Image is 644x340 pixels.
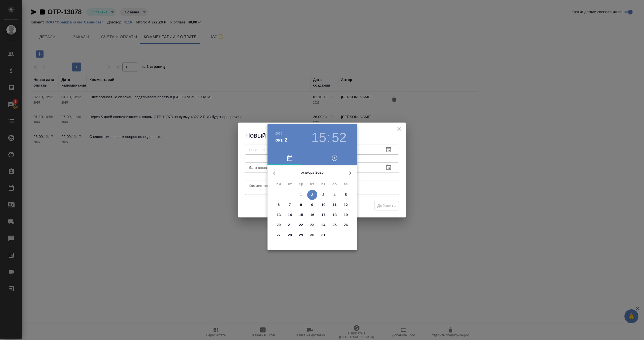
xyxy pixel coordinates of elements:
[330,190,340,200] button: 4
[277,232,281,238] p: 27
[341,200,351,210] button: 12
[285,210,295,220] button: 14
[318,181,328,187] span: пт
[296,220,306,230] button: 22
[300,202,302,208] p: 8
[318,210,328,220] button: 17
[307,200,317,210] button: 9
[311,202,313,208] p: 9
[299,222,303,228] p: 22
[330,181,340,187] span: сб
[285,220,295,230] button: 21
[322,192,324,198] p: 3
[274,181,284,187] span: пн
[330,220,340,230] button: 25
[344,212,348,218] p: 19
[344,222,348,228] p: 26
[307,181,317,187] span: чт
[311,130,326,145] button: 15
[300,192,302,198] p: 1
[341,220,351,230] button: 26
[333,212,337,218] p: 18
[285,200,295,210] button: 7
[277,212,281,218] p: 13
[275,137,287,143] button: окт. 2
[321,202,326,208] p: 10
[321,212,326,218] p: 17
[333,202,337,208] p: 11
[285,181,295,187] span: вт
[321,232,326,238] p: 31
[321,222,326,228] p: 24
[345,192,347,198] p: 5
[341,210,351,220] button: 19
[318,230,328,240] button: 31
[307,230,317,240] button: 30
[299,212,303,218] p: 15
[288,232,292,238] p: 28
[327,130,330,145] h3: :
[281,170,344,175] p: октябрь 2025
[274,200,284,210] button: 6
[333,192,335,198] p: 4
[288,222,292,228] p: 21
[296,190,306,200] button: 1
[285,230,295,240] button: 28
[274,210,284,220] button: 13
[310,222,314,228] p: 23
[310,212,314,218] p: 16
[278,202,280,208] p: 6
[310,232,314,238] p: 30
[344,202,348,208] p: 12
[333,222,337,228] p: 25
[330,200,340,210] button: 11
[296,210,306,220] button: 15
[299,232,303,238] p: 29
[307,210,317,220] button: 16
[277,222,281,228] p: 20
[296,181,306,187] span: ср
[341,181,351,187] span: вс
[311,192,313,198] p: 2
[341,190,351,200] button: 5
[289,202,291,208] p: 7
[288,212,292,218] p: 14
[330,210,340,220] button: 18
[274,230,284,240] button: 27
[307,220,317,230] button: 23
[307,190,317,200] button: 2
[318,220,328,230] button: 24
[275,132,282,135] button: 2025
[318,200,328,210] button: 10
[274,220,284,230] button: 20
[318,190,328,200] button: 3
[332,130,347,145] button: 52
[296,200,306,210] button: 8
[296,230,306,240] button: 29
